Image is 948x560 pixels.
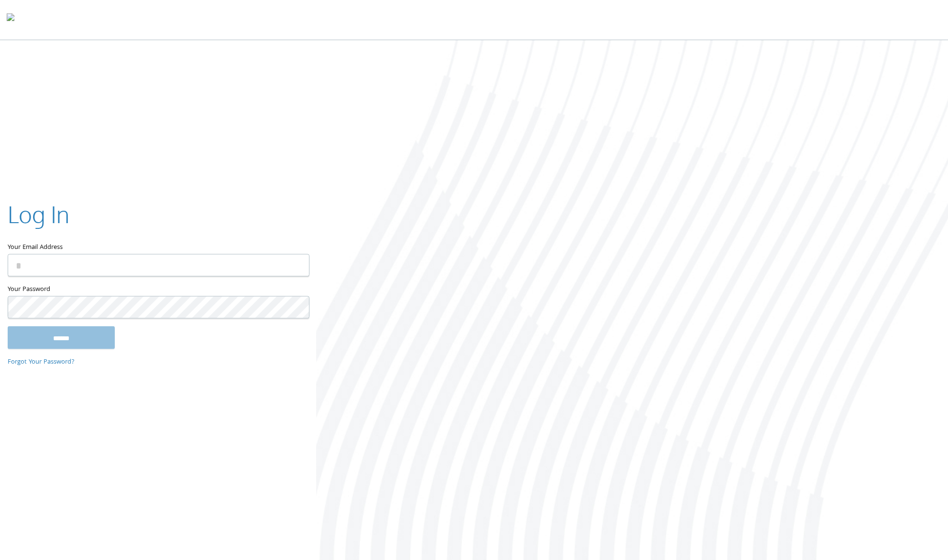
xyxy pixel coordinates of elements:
[8,357,75,368] a: Forgot Your Password?
[8,284,309,296] label: Your Password
[7,10,14,29] img: todyl-logo-dark.svg
[290,302,302,313] keeper-lock: Open Keeper Popup
[8,198,69,230] h2: Log In
[290,259,302,271] keeper-lock: Open Keeper Popup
